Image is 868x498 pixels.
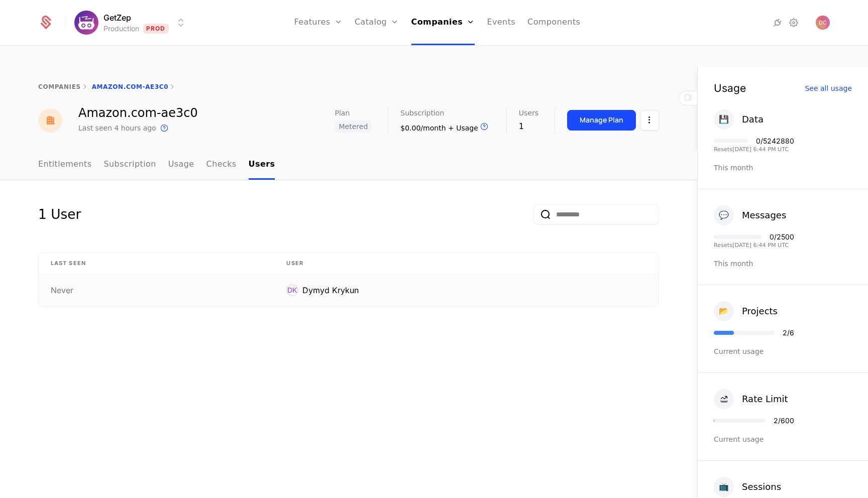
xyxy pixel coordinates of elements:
a: Settings [788,17,800,29]
button: 📺Sessions [714,477,781,497]
a: Usage [168,150,194,180]
div: Current usage [714,346,852,356]
div: 📂 [714,301,734,321]
div: Never [51,286,262,294]
div: 📺 [714,477,734,497]
div: DK [286,284,298,296]
img: Amazon.com-ae3c0 [38,108,62,133]
div: Production [103,24,139,34]
div: Usage [714,83,746,93]
div: 1 [519,120,538,133]
div: Projects [742,304,778,318]
div: 💾 [714,109,734,130]
img: GetZep [74,11,98,35]
a: Integrations [772,17,784,29]
div: Current usage [714,434,852,444]
button: Select environment [77,12,187,34]
button: 💬Messages [714,205,786,225]
div: 1 User [38,204,81,224]
div: Amazon.com-ae3c0 [78,107,198,119]
span: Subscription [400,109,444,116]
span: GetZep [103,12,131,24]
a: Users [249,150,275,180]
button: 💾Data [714,109,764,130]
nav: Main [38,150,659,180]
button: Manage Plan [567,110,636,131]
div: Dymyd Krykun [302,284,359,296]
div: Manage Plan [580,115,623,125]
img: Daniel Chalef [816,16,830,30]
div: Last seen 4 hours ago [78,123,156,133]
div: 2 / 6 [783,329,794,336]
div: Messages [742,208,786,222]
span: Metered [335,120,372,133]
button: Rate Limit [714,389,788,409]
div: 0 / 5242880 [756,138,794,145]
div: 2 / 600 [774,417,794,424]
div: Rate Limit [742,392,788,406]
div: Data [742,112,764,127]
button: Open user button [816,16,830,30]
button: Select action [640,110,659,131]
div: 💬 [714,205,734,225]
a: Entitlements [38,150,92,180]
div: 0 / 2500 [770,233,794,240]
button: 📂Projects [714,301,778,321]
a: Subscription [104,150,156,180]
div: See all usage [805,85,852,92]
div: $0.00/month [400,120,490,133]
th: Last Seen [39,253,274,274]
span: Plan [335,109,350,116]
div: Sessions [742,480,781,494]
div: This month [714,259,852,269]
span: + Usage [448,124,478,132]
span: Prod [143,24,169,34]
a: companies [38,83,81,90]
th: User [274,253,659,274]
span: Users [519,109,538,116]
div: This month [714,163,852,173]
ul: Choose Sub Page [38,150,275,180]
div: Resets [DATE] 6:44 PM UTC [714,147,794,152]
a: Checks [206,150,237,180]
div: Resets [DATE] 6:44 PM UTC [714,242,794,248]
